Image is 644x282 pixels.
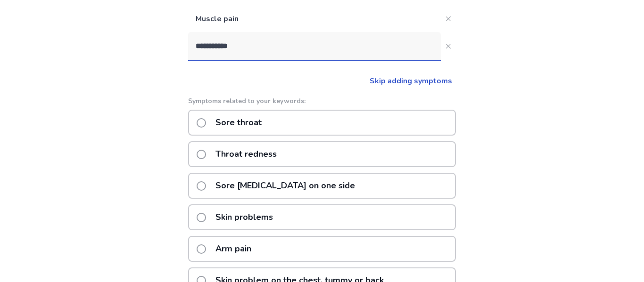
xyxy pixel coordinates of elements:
p: Throat redness [210,142,282,166]
p: Skin problems [210,205,279,229]
p: Sore throat [210,111,267,135]
input: Close [188,32,441,60]
p: Muscle pain [188,6,441,32]
p: Sore [MEDICAL_DATA] on one side [210,174,361,198]
p: Arm pain [210,237,257,261]
p: Symptoms related to your keywords: [188,96,456,106]
button: Close [441,11,456,26]
button: Close [441,39,456,54]
a: Skip adding symptoms [370,76,452,86]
